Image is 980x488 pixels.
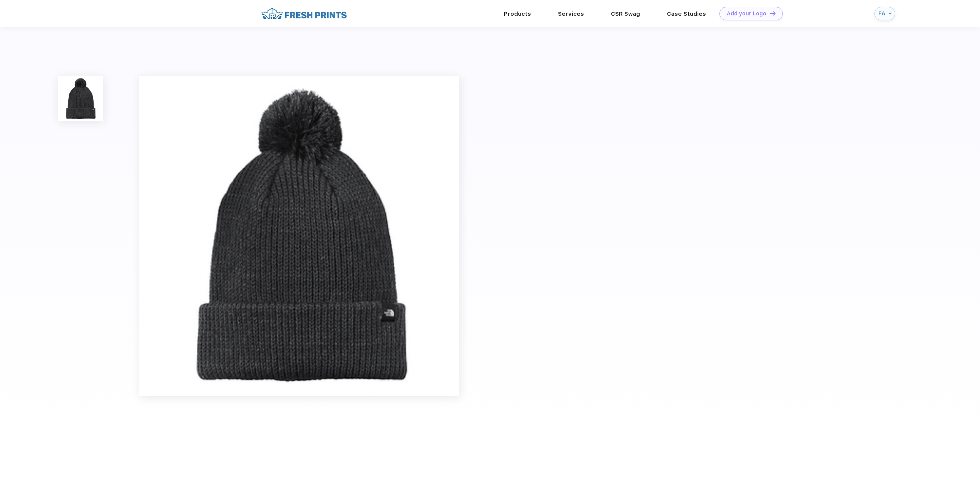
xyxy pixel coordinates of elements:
[878,10,887,17] div: FA
[889,12,892,15] img: arrow_down_blue.svg
[558,10,584,17] a: Services
[770,11,775,15] img: DT
[259,7,349,20] img: fo%20logo%202.webp
[58,76,103,121] img: func=resize&h=100
[727,10,766,17] div: Add your Logo
[611,10,640,17] a: CSR Swag
[504,10,531,17] a: Products
[139,76,459,396] img: func=resize&h=640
